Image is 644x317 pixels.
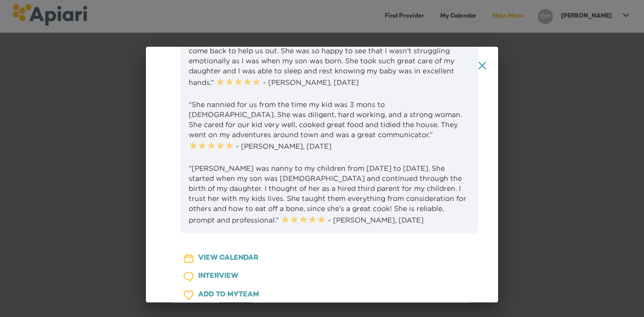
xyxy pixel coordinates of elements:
[174,249,290,268] button: VIEW CALENDAR
[189,163,470,225] p: “[PERSON_NAME] was nanny to my children from [DATE] to [DATE]. She started when my son was [DEMOG...
[198,289,259,301] span: ADD TO MY TEAM
[198,252,259,265] span: VIEW CALENDAR
[198,270,238,283] span: INTERVIEW
[189,99,470,151] p: “She nannied for us from the time my kid was 3 mons to [DEMOGRAPHIC_DATA]. She was diligent, hard...
[174,267,290,286] button: INTERVIEW
[174,286,290,304] button: ADD TO MYTEAM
